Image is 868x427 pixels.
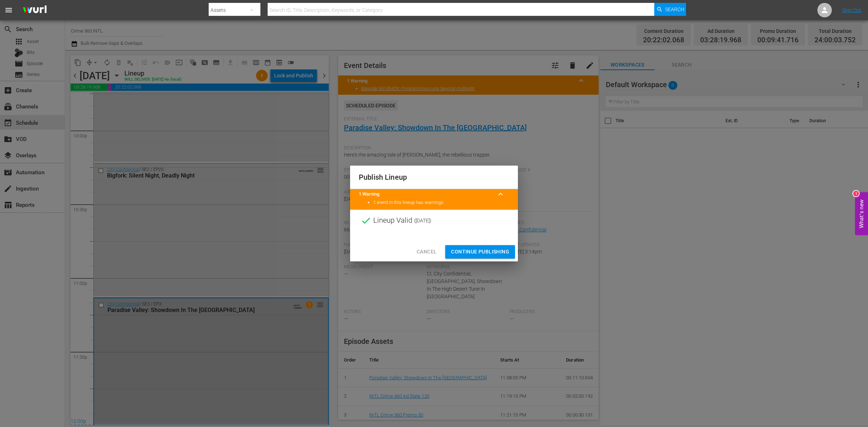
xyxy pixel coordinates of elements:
a: Sign Out [842,7,861,13]
span: Cancel [417,247,437,256]
div: Lineup Valid [350,210,518,231]
span: Search [665,3,684,16]
span: ( [DATE] ) [414,215,431,226]
h2: Publish Lineup [359,171,509,183]
img: ans4CAIJ8jUAAAAAAAAAAAAAAAAAAAAAAAAgQb4GAAAAAAAAAAAAAAAAAAAAAAAAJMjXAAAAAAAAAAAAAAAAAAAAAAAAgAT5G... [17,2,52,19]
button: Continue Publishing [445,245,515,259]
span: keyboard_arrow_up [496,190,505,198]
li: 1 event in this lineup has warnings. [373,199,509,206]
button: Open Feedback Widget [855,192,868,235]
button: keyboard_arrow_up [492,185,509,203]
title: 1 Warning [359,191,492,198]
span: Continue Publishing [451,247,509,256]
button: Cancel [411,245,442,259]
span: menu [4,6,13,14]
div: 1 [853,191,859,196]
